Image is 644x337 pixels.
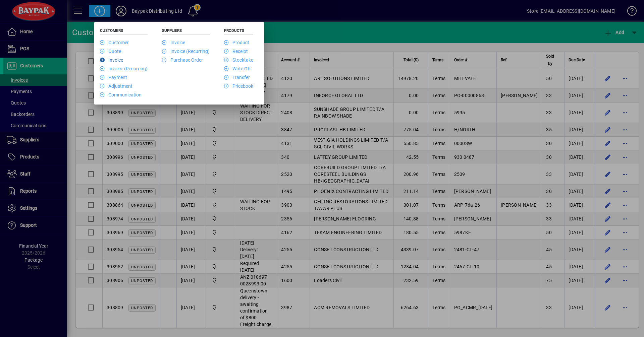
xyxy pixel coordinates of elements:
[224,28,253,35] h5: Products
[224,57,253,63] a: Stocktake
[100,66,148,71] a: Invoice (Recurring)
[100,28,148,35] h5: Customers
[100,49,121,54] a: Quote
[100,40,129,45] a: Customer
[162,40,185,45] a: Invoice
[162,28,210,35] h5: Suppliers
[224,83,253,89] a: Pricebook
[100,83,132,89] a: Adjustment
[224,75,250,80] a: Transfer
[100,75,127,80] a: Payment
[162,57,203,63] a: Purchase Order
[100,57,123,63] a: Invoice
[162,49,210,54] a: Invoice (Recurring)
[100,92,142,97] a: Communication
[224,49,248,54] a: Receipt
[224,40,249,45] a: Product
[224,66,251,71] a: Write Off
